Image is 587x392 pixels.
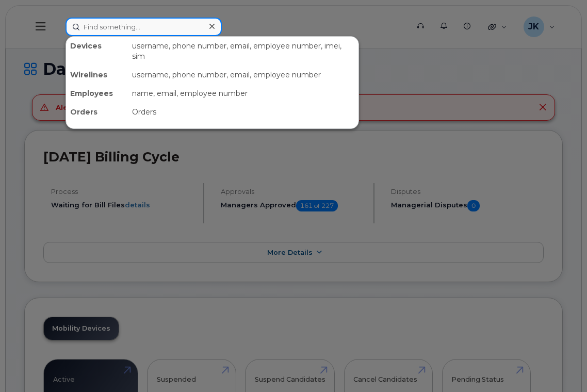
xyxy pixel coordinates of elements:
[128,103,358,121] div: Orders
[128,37,358,66] div: username, phone number, email, employee number, imei, sim
[66,66,128,84] div: Wirelines
[66,84,128,103] div: Employees
[66,37,128,66] div: Devices
[66,103,128,121] div: Orders
[128,66,358,84] div: username, phone number, email, employee number
[128,84,358,103] div: name, email, employee number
